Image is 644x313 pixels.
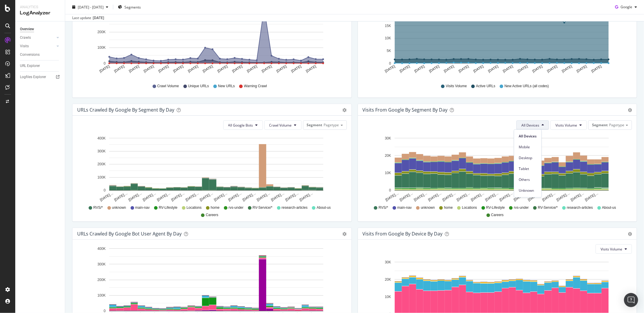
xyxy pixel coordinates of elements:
[228,123,253,128] span: All Google Bots
[269,123,292,128] span: Crawl Volume
[97,46,106,50] text: 100K
[187,64,199,73] text: [DATE]
[282,205,308,210] span: research-articles
[97,262,106,266] text: 300K
[128,64,140,73] text: [DATE]
[389,61,391,65] text: 0
[385,36,391,41] text: 10K
[20,74,46,80] div: Logfiles Explorer
[517,64,528,73] text: [DATE]
[20,52,61,58] a: Conversions
[550,120,587,130] button: Visits Volume
[613,2,639,12] button: Google
[20,74,61,80] a: Logfiles Explorer
[458,64,469,73] text: [DATE]
[77,134,345,203] svg: A chart.
[444,205,453,210] span: home
[20,5,60,10] div: Analytics
[486,205,505,210] span: RV-Lifestyle
[385,295,391,299] text: 10K
[363,107,448,113] div: Visits from Google By Segment By Day
[514,205,529,210] span: rvs-under
[324,122,339,127] span: Pagetype
[77,231,182,237] div: URLs Crawled by Google bot User Agent By Day
[124,4,141,9] span: Segments
[244,84,267,89] span: Warning Crawl
[173,64,184,73] text: [DATE]
[385,171,391,175] text: 10K
[428,64,440,73] text: [DATE]
[462,205,477,210] span: Locations
[305,64,317,73] text: [DATE]
[546,64,558,73] text: [DATE]
[519,188,537,193] span: Unknown
[158,64,169,73] text: [DATE]
[385,136,391,140] text: 30K
[384,64,396,73] text: [DATE]
[602,205,616,210] span: About-us
[20,35,31,41] div: Crawls
[628,108,632,112] div: gear
[519,134,537,139] span: All Devices
[231,64,243,73] text: [DATE]
[476,84,495,89] span: Active URLs
[290,64,302,73] text: [DATE]
[519,166,537,171] span: Tablet
[561,64,573,73] text: [DATE]
[20,63,40,69] div: URL Explorer
[143,64,155,73] text: [DATE]
[97,175,106,179] text: 100K
[379,205,388,210] span: RVS/*
[421,205,435,210] span: unknown
[363,134,630,203] svg: A chart.
[491,213,504,218] span: Careers
[609,122,624,127] span: Pagetype
[246,64,258,73] text: [DATE]
[621,4,632,9] span: Google
[97,247,106,251] text: 400K
[519,144,537,150] span: Mobile
[343,108,347,112] div: gear
[473,64,484,73] text: [DATE]
[596,244,632,254] button: Visits Volume
[116,2,143,12] button: Segments
[363,231,443,237] div: Visits From Google By Device By Day
[20,43,29,49] div: Visits
[628,232,632,236] div: gear
[229,205,244,210] span: rvs-under
[93,15,104,21] div: [DATE]
[532,64,543,73] text: [DATE]
[104,61,106,65] text: 0
[135,205,150,210] span: main-nav
[385,154,391,158] text: 20K
[385,24,391,28] text: 15K
[253,205,273,210] span: RV-Service/*
[389,189,391,193] text: 0
[555,123,577,128] span: Visits Volume
[576,64,587,73] text: [DATE]
[20,35,55,41] a: Crawls
[399,64,410,73] text: [DATE]
[385,277,391,282] text: 20K
[538,205,558,210] span: RV-Service/*
[112,205,126,210] span: unknown
[97,294,106,298] text: 100K
[97,278,106,282] text: 200K
[97,149,106,153] text: 300K
[20,63,61,69] a: URL Explorer
[99,64,110,73] text: [DATE]
[519,155,537,161] span: Desktop
[397,205,412,210] span: main-nav
[519,177,537,182] span: Others
[77,107,174,113] div: URLs Crawled by Google By Segment By Day
[504,84,549,89] span: New Active URLs (all codes)
[446,84,467,89] span: Visits Volume
[78,4,104,9] span: [DATE] - [DATE]
[387,49,391,53] text: 5K
[217,64,229,73] text: [DATE]
[413,64,425,73] text: [DATE]
[264,120,302,130] button: Crawl Volume
[516,120,549,130] button: All Devices
[261,64,273,73] text: [DATE]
